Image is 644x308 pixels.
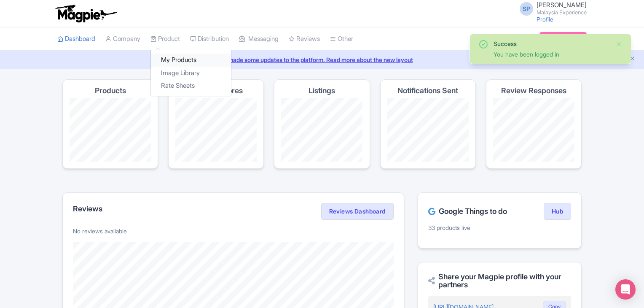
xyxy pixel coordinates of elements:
[5,55,639,64] a: We made some updates to the platform. Read more about the new layout
[537,16,553,23] a: Profile
[428,273,571,289] h2: Share your Magpie profile with your partners
[494,50,609,59] div: You have been logged in
[501,86,566,95] h4: Review Responses
[151,67,231,80] a: Image Library
[190,27,229,51] a: Distribution
[73,205,102,213] h2: Reviews
[397,86,458,95] h4: Notifications Sent
[309,86,335,95] h4: Listings
[544,203,571,220] a: Hub
[428,223,571,232] p: 33 products live
[629,54,636,64] button: Close announcement
[428,207,507,216] h2: Google Things to do
[73,227,394,235] p: No reviews available
[151,79,231,92] a: Rate Sheets
[57,27,95,51] a: Dashboard
[150,27,180,51] a: Product
[494,39,609,48] div: Success
[537,1,587,9] span: [PERSON_NAME]
[616,39,623,49] button: Close
[151,54,231,67] a: My Products
[539,32,587,45] a: Subscription
[289,27,320,51] a: Reviews
[95,86,126,95] h4: Products
[321,203,394,220] a: Reviews Dashboard
[239,27,279,51] a: Messaging
[330,27,353,51] a: Other
[615,279,636,300] div: Open Intercom Messenger
[53,4,118,23] img: logo-ab69f6fb50320c5b225c76a69d11143b.png
[105,27,140,51] a: Company
[537,10,587,15] small: Malaysia Experience
[515,2,587,15] a: SP [PERSON_NAME] Malaysia Experience
[520,2,533,16] span: SP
